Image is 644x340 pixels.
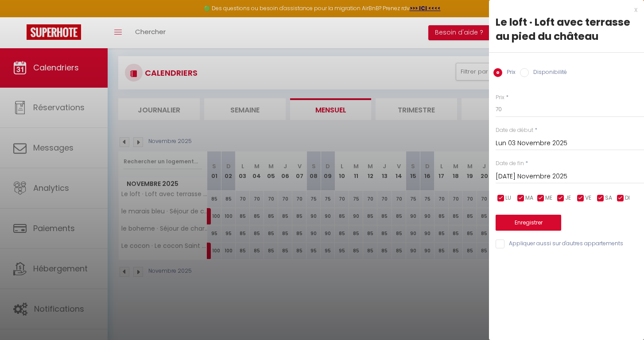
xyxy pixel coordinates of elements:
[496,15,637,43] div: Le loft · Loft avec terrasse au pied du château
[565,194,571,202] span: JE
[489,4,637,15] div: x
[585,194,591,202] span: VE
[496,215,561,231] button: Enregistrer
[545,194,552,202] span: ME
[496,93,504,102] label: Prix
[502,68,516,78] label: Prix
[605,194,612,202] span: SA
[525,194,533,202] span: MA
[496,159,524,168] label: Date de fin
[496,126,533,135] label: Date de début
[505,194,511,202] span: LU
[529,68,567,78] label: Disponibilité
[625,194,630,202] span: DI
